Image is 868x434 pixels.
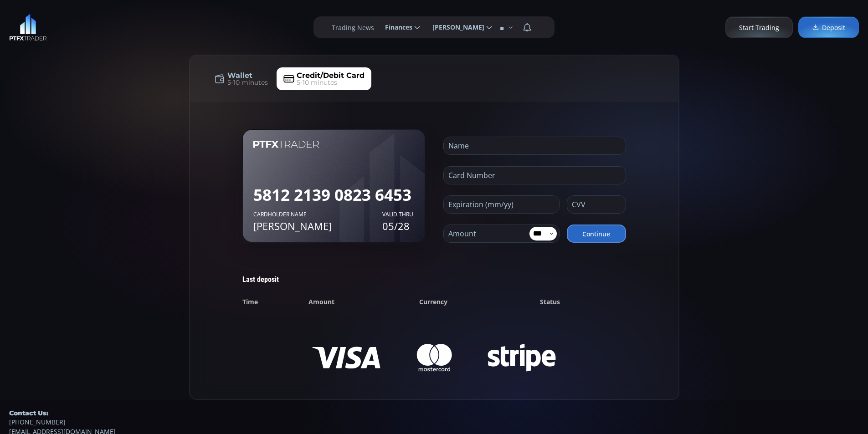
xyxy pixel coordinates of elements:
[9,14,47,41] img: LOGO
[253,210,382,219] span: Cardholder name
[297,78,337,87] span: 5-10 minutes
[426,18,484,36] span: [PERSON_NAME]
[297,70,365,81] span: Credit/Debit Card
[382,219,414,234] strong: 05/28
[379,18,412,36] span: Finances
[419,292,540,311] th: Currency
[725,17,793,38] a: Start Trading
[567,225,626,243] button: Continue
[739,23,779,32] span: Start Trading
[227,70,252,81] span: Wallet
[540,292,626,311] th: Status
[227,78,268,87] span: 5-10 minutes
[9,409,859,417] h5: Contact Us:
[277,67,371,90] a: Credit/Debit Card5-10 minutes
[308,292,420,311] th: Amount
[242,292,308,311] th: Time
[207,67,275,90] a: Wallet5-10 minutes
[798,17,859,38] a: Deposit
[382,210,414,219] span: VALID THRU
[253,219,382,234] strong: [PERSON_NAME]
[253,183,414,207] div: 5812 2139 0823 6453
[9,417,859,427] a: [PHONE_NUMBER]
[332,23,374,32] label: Trading News
[812,23,845,32] span: Deposit
[242,275,626,285] div: Last deposit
